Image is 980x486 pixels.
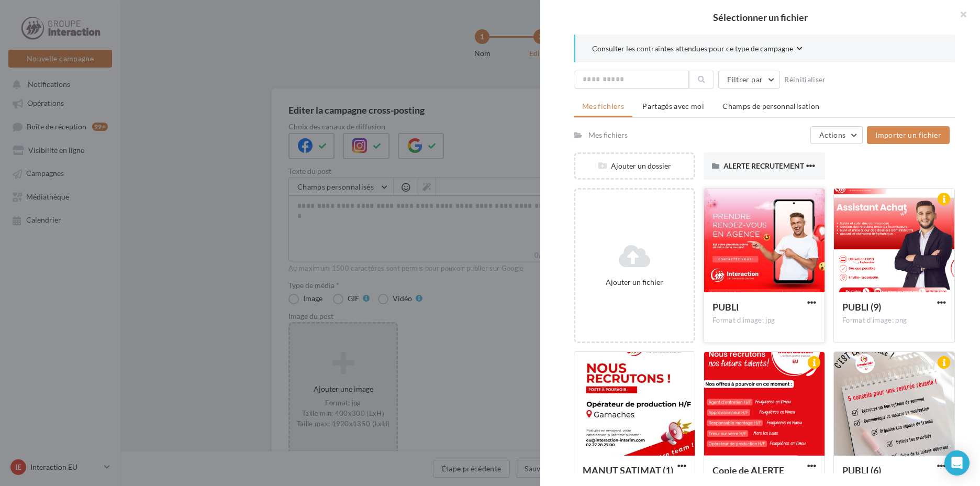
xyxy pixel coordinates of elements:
span: Champs de personnalisation [722,102,819,111]
div: Format d'image: png [842,316,946,325]
div: Format d'image: jpg [712,316,816,325]
span: Importer un fichier [875,130,941,139]
span: PUBLI (6) [842,465,881,476]
span: Actions [819,130,845,139]
div: Ajouter un dossier [575,161,694,171]
div: Mes fichiers [588,130,628,140]
button: Actions [810,126,863,144]
span: Mes fichiers [582,102,624,111]
h2: Sélectionner un fichier [557,13,963,22]
button: Réinitialiser [780,73,830,86]
div: Open Intercom Messenger [944,450,970,476]
div: Ajouter un fichier [580,277,689,288]
span: PUBLI [712,301,739,313]
span: MANUT SATIMAT (1) [583,465,673,476]
button: Consulter les contraintes attendues pour ce type de campagne [592,43,803,56]
span: PUBLI (9) [842,301,881,313]
button: Filtrer par [718,71,780,89]
span: ALERTE RECRUTEMENT [723,161,804,170]
button: Importer un fichier [867,126,950,144]
span: Partagés avec moi [642,102,704,111]
span: Consulter les contraintes attendues pour ce type de campagne [592,43,793,54]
